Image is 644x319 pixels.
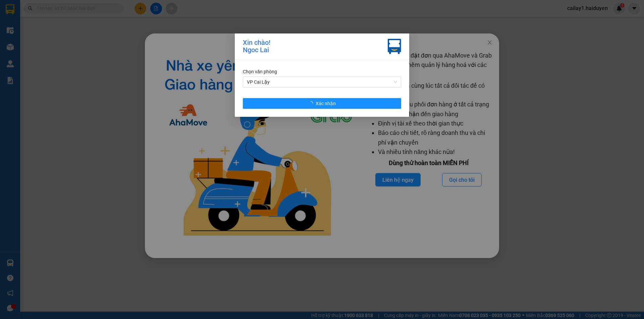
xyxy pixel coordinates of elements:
button: Xác nhận [243,98,401,109]
span: VP Cai Lậy [247,77,397,87]
img: vxr-icon [388,39,401,54]
span: loading [308,101,316,106]
span: Xác nhận [316,100,336,107]
div: Xin chào! Ngoc Lai [243,39,270,54]
div: Chọn văn phòng [243,68,401,75]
